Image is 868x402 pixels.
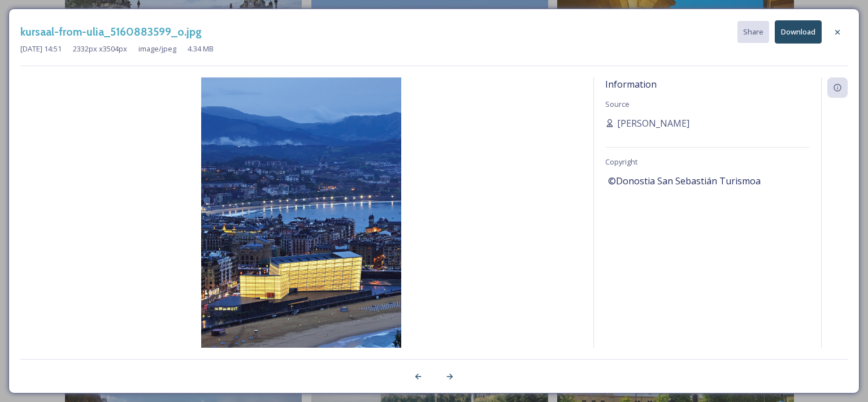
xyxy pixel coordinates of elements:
[617,116,689,130] span: [PERSON_NAME]
[775,20,822,44] button: Download
[138,44,176,54] span: image/jpeg
[188,44,214,54] span: 4.34 MB
[608,174,761,188] span: ©Donostia San Sebastián Turismoa
[20,44,62,54] span: [DATE] 14:51
[73,44,127,54] span: 2332 px x 3504 px
[605,78,657,90] span: Information
[20,77,582,378] img: kursaal-from-ulia_5160883599_o.jpg
[605,157,637,167] span: Copyright
[737,21,769,43] button: Share
[605,99,630,109] span: Source
[20,24,202,40] h3: kursaal-from-ulia_5160883599_o.jpg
